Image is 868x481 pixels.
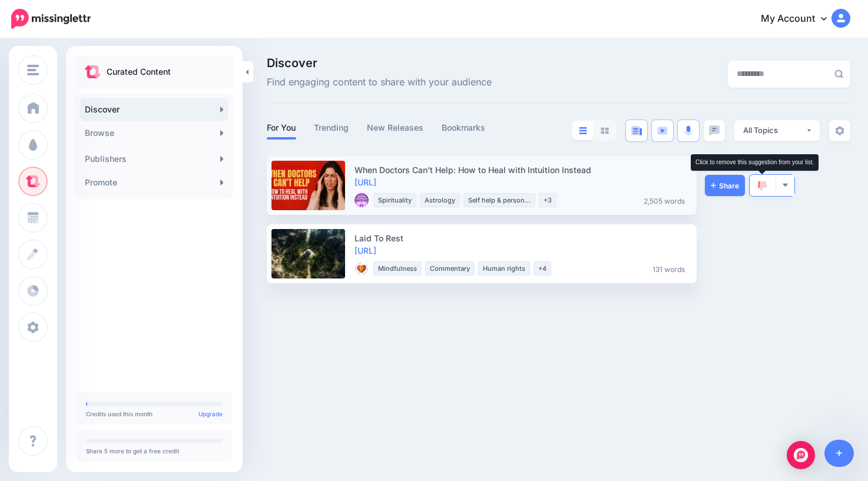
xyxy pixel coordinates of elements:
img: thumbs-down-red.png [758,181,767,191]
div: All Topics [743,125,806,136]
img: chat-square-grey.png [709,125,720,135]
span: Discover [267,57,492,69]
a: Promote [80,171,228,194]
a: New Releases [367,121,424,135]
img: arrow-down-grey.png [782,182,789,188]
li: Astrology [420,193,460,207]
img: article-blue.png [631,126,642,135]
div: Laid To Rest [355,232,690,244]
img: 636HHXWUKMFDH98Z6K7J6005QCT4GKX9_thumb.png [355,261,369,276]
img: microphone.png [684,125,693,136]
img: video-blue.png [657,127,668,135]
img: search-grey-6.png [834,69,843,78]
li: Spirituality [373,193,416,207]
a: Publishers [80,147,228,171]
a: My Account [749,5,850,34]
li: 131 words [648,261,690,276]
a: Browse [80,121,228,145]
img: curate.png [85,65,101,78]
img: Missinglettr [11,9,91,29]
span: Share [711,182,739,190]
a: For You [267,121,296,135]
img: list-blue.png [579,127,587,134]
li: +4 [534,261,551,276]
img: settings-grey.png [835,126,844,135]
a: Share [705,175,745,196]
div: Open Intercom Messenger [787,441,815,469]
p: Curated Content [107,65,171,79]
a: [URL] [355,177,376,187]
img: 398694559_755142363325592_1851666557881600205_n-bsa141941_thumb.jpg [355,193,369,207]
button: All Topics [734,120,820,141]
a: Trending [314,121,349,135]
li: 2,505 words [639,193,690,207]
li: Mindfulness [373,261,422,276]
img: menu.png [27,65,39,75]
img: grid-grey.png [601,127,609,134]
span: Find engaging content to share with your audience [267,75,492,90]
a: Discover [80,98,228,121]
a: Bookmarks [442,121,486,135]
div: When Doctors Can’t Help: How to Heal with Intuition Instead [355,164,690,176]
li: Human rights [478,261,530,276]
a: [URL] [355,246,376,256]
li: +3 [539,193,556,207]
li: Commentary [425,261,475,276]
li: Self help & personal development [463,193,535,207]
